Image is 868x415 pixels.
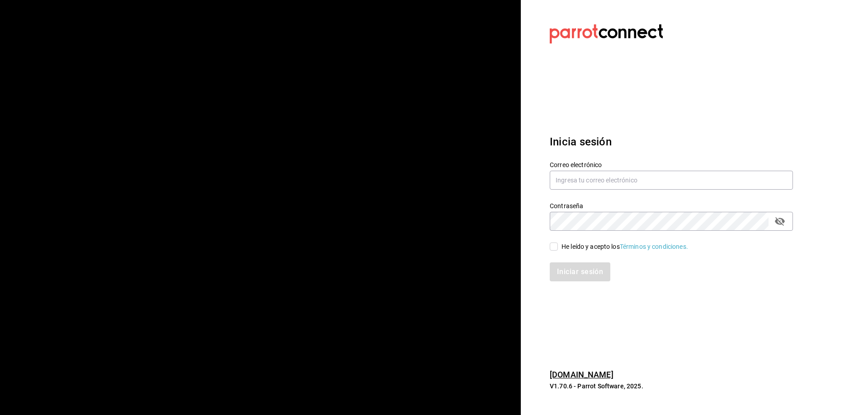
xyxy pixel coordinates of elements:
[550,382,793,391] p: V1.70.6 - Parrot Software, 2025.
[550,171,793,190] input: Ingresa tu correo electrónico
[772,214,788,229] button: passwordField
[620,243,688,250] a: Términos y condiciones.
[550,134,793,150] h3: Inicia sesión
[550,162,793,168] label: Correo electrónico
[550,370,613,379] a: [DOMAIN_NAME]
[561,242,688,252] div: He leído y acepto los
[550,203,793,209] label: Contraseña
